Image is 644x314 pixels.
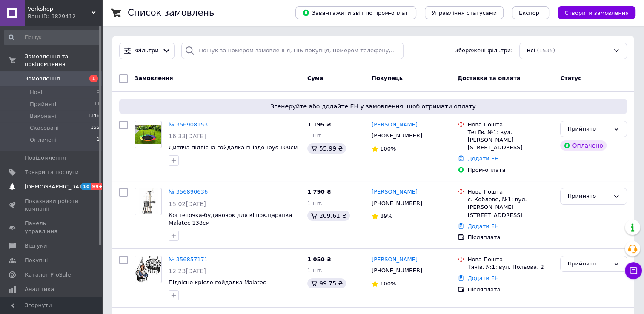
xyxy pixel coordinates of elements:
[30,100,56,108] span: Прийняті
[30,124,59,132] span: Скасовані
[468,223,499,229] a: Додати ЕН
[89,75,98,82] span: 1
[169,133,206,140] span: 16:33[DATE]
[468,128,554,152] div: Тетіїв, №1: вул. [PERSON_NAME][STREET_ADDRESS]
[169,268,206,274] span: 12:23[DATE]
[455,47,512,55] span: Збережені фільтри:
[30,112,56,120] span: Виконані
[307,278,346,288] div: 99.75 ₴
[25,271,71,279] span: Каталог ProSale
[169,144,298,151] a: Дитяча підвісна гойдалка гніздо Toys 100см
[468,121,554,128] div: Нова Пошта
[169,188,208,195] a: № 356890636
[549,9,635,16] a: Створити замовлення
[372,75,403,81] span: Покупець
[25,220,79,235] span: Панель управління
[307,143,346,154] div: 55.99 ₴
[560,75,581,81] span: Статус
[380,280,396,287] span: 100%
[468,275,499,281] a: Додати ЕН
[295,6,416,19] button: Завантажити звіт по пром-оплаті
[468,234,554,241] div: Післяплата
[25,154,66,162] span: Повідомлення
[4,30,100,45] input: Пошук
[370,130,424,141] div: [PHONE_NUMBER]
[567,192,610,201] div: Прийнято
[372,121,418,129] a: [PERSON_NAME]
[123,102,624,111] span: Згенеруйте або додайте ЕН у замовлення, щоб отримати оплату
[307,188,331,195] span: 1 790 ₴
[135,47,159,55] span: Фільтри
[169,200,206,207] span: 15:02[DATE]
[380,213,392,219] span: 89%
[135,256,161,283] img: Фото товару
[25,183,88,191] span: [DEMOGRAPHIC_DATA]
[307,75,323,81] span: Cума
[307,121,331,128] span: 1 195 ₴
[25,242,47,250] span: Відгуки
[30,136,57,144] span: Оплачені
[128,8,214,18] h1: Список замовлень
[25,285,54,293] span: Аналітика
[560,140,606,151] div: Оплачено
[88,112,100,120] span: 1346
[519,10,543,16] span: Експорт
[25,75,60,83] span: Замовлення
[91,183,105,190] span: 99+
[169,279,266,285] a: Підвісне крісло-гойдалка Malatec
[564,10,629,16] span: Створити замовлення
[169,256,208,263] a: № 356857171
[567,260,610,268] div: Прийнято
[372,256,418,264] a: [PERSON_NAME]
[468,188,554,196] div: Нова Пошта
[169,121,208,128] a: № 356908153
[558,6,635,19] button: Створити замовлення
[135,121,162,148] a: Фото товару
[512,6,550,19] button: Експорт
[307,200,323,206] span: 1 шт.
[25,197,79,213] span: Показники роботи компанії
[468,166,554,174] div: Пром-оплата
[625,262,642,279] button: Чат з покупцем
[135,256,162,283] a: Фото товару
[468,155,499,162] a: Додати ЕН
[432,10,497,16] span: Управління статусами
[370,265,424,276] div: [PHONE_NUMBER]
[81,183,91,190] span: 10
[97,136,100,144] span: 1
[468,286,554,294] div: Післяплата
[307,211,350,221] div: 209.61 ₴
[567,125,610,134] div: Прийнято
[537,47,555,54] span: (1535)
[91,124,100,132] span: 155
[468,256,554,263] div: Нова Пошта
[370,198,424,209] div: [PHONE_NUMBER]
[302,9,409,17] span: Завантажити звіт по пром-оплаті
[25,168,79,176] span: Товари та послуги
[307,256,331,263] span: 1 050 ₴
[458,75,521,81] span: Доставка та оплата
[30,88,42,96] span: Нові
[25,257,48,264] span: Покупці
[527,47,535,55] span: Всі
[468,263,554,271] div: Тячів, №1: вул. Польова, 2
[28,13,102,20] div: Ваш ID: 3829412
[372,188,418,196] a: [PERSON_NAME]
[25,53,102,68] span: Замовлення та повідомлення
[425,6,504,19] button: Управління статусами
[28,5,92,13] span: Verkshop
[380,146,396,152] span: 100%
[135,125,161,144] img: Фото товару
[135,75,173,81] span: Замовлення
[307,132,323,139] span: 1 шт.
[94,100,100,108] span: 33
[139,188,157,215] img: Фото товару
[181,43,403,59] input: Пошук за номером замовлення, ПІБ покупця, номером телефону, Email, номером накладної
[135,188,162,215] a: Фото товару
[468,196,554,219] div: с. Коблеве, №1: вул. [PERSON_NAME][STREET_ADDRESS]
[307,267,323,274] span: 1 шт.
[169,212,292,226] a: Когтеточка-будиночок для кішок,царапка Malatec 138см
[97,88,100,96] span: 0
